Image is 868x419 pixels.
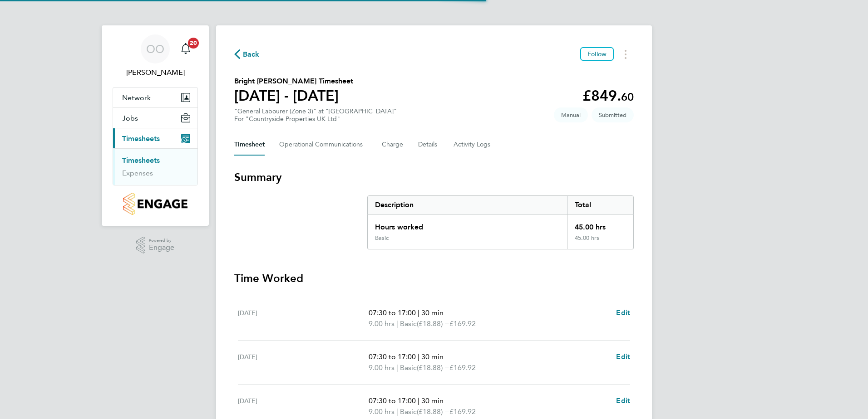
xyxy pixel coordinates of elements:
span: | [418,352,419,361]
button: Timesheet [234,134,265,156]
span: 30 min [421,308,444,317]
h3: Summary [234,170,634,185]
div: Timesheets [113,148,197,185]
span: | [418,308,419,317]
span: 9.00 hrs [369,363,395,372]
button: Timesheets Menu [617,47,634,61]
span: Jobs [122,114,138,122]
div: Description [368,196,567,214]
button: Back [234,49,260,60]
div: "General Labourer (Zone 3)" at "[GEOGRAPHIC_DATA]" [234,107,397,123]
span: Edit [616,396,630,405]
a: Timesheets [122,156,160,165]
a: Expenses [122,169,153,177]
div: Basic [375,234,389,242]
span: | [396,363,398,372]
span: Ola Oke [113,67,198,78]
button: Details [418,134,439,156]
button: Network [113,88,197,107]
span: Basic [400,406,417,417]
div: [DATE] [238,395,369,417]
h1: [DATE] - [DATE] [234,87,353,105]
span: Network [122,93,151,102]
span: (£18.88) = [417,407,449,416]
span: (£18.88) = [417,363,449,372]
div: Hours worked [368,214,567,234]
button: Follow [580,47,614,61]
div: For "Countryside Properties UK Ltd" [234,115,397,123]
span: Edit [616,308,630,317]
span: 60 [621,90,634,103]
button: Activity Logs [454,134,492,156]
a: Edit [616,395,630,406]
span: This timesheet is Submitted. [592,107,634,122]
a: 20 [177,34,195,63]
div: 45.00 hrs [567,234,633,249]
span: 9.00 hrs [369,407,395,416]
a: OO[PERSON_NAME] [113,34,198,78]
a: Edit [616,307,630,318]
span: 07:30 to 17:00 [369,308,416,317]
span: Follow [587,50,607,58]
span: 20 [188,38,199,49]
button: Timesheets [113,128,197,148]
button: Charge [382,134,404,156]
nav: Main navigation [102,25,209,226]
button: Operational Communications [279,134,367,156]
span: £169.92 [449,363,476,372]
div: [DATE] [238,307,369,329]
span: 07:30 to 17:00 [369,352,416,361]
span: 30 min [421,352,444,361]
a: Go to home page [113,193,198,215]
span: 30 min [421,396,444,405]
span: 9.00 hrs [369,319,395,328]
a: Edit [616,351,630,362]
img: countryside-properties-logo-retina.png [123,193,187,215]
span: Edit [616,352,630,361]
span: Back [243,49,260,60]
span: OO [146,43,164,55]
button: Jobs [113,108,197,128]
div: [DATE] [238,351,369,373]
span: Engage [149,244,174,252]
span: Basic [400,362,417,373]
span: (£18.88) = [417,319,449,328]
a: Powered byEngage [136,237,175,254]
span: Basic [400,318,417,329]
h3: Time Worked [234,271,634,286]
span: Powered by [149,237,174,244]
span: £169.92 [449,319,476,328]
span: Timesheets [122,134,160,143]
div: Summary [367,195,634,249]
div: Total [567,196,633,214]
span: | [396,407,398,416]
span: | [418,396,419,405]
span: | [396,319,398,328]
span: £169.92 [449,407,476,416]
app-decimal: £849. [582,87,634,104]
h2: Bright [PERSON_NAME] Timesheet [234,76,353,87]
span: 07:30 to 17:00 [369,396,416,405]
span: This timesheet was manually created. [554,107,588,122]
div: 45.00 hrs [567,214,633,234]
